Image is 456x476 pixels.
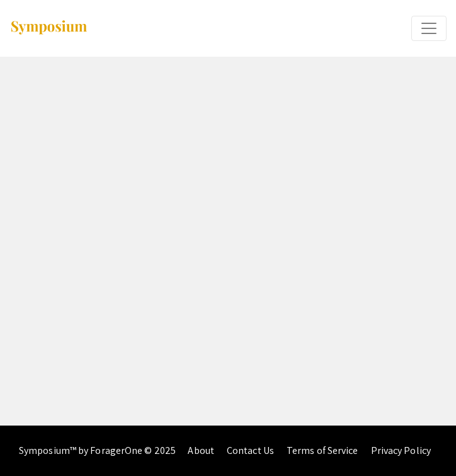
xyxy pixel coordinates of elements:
[411,16,447,41] button: Expand or Collapse Menu
[9,20,88,37] img: Symposium by ForagerOne
[188,444,214,457] a: About
[287,444,358,457] a: Terms of Service
[371,444,431,457] a: Privacy Policy
[227,444,274,457] a: Contact Us
[19,426,176,476] div: Symposium™ by ForagerOne © 2025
